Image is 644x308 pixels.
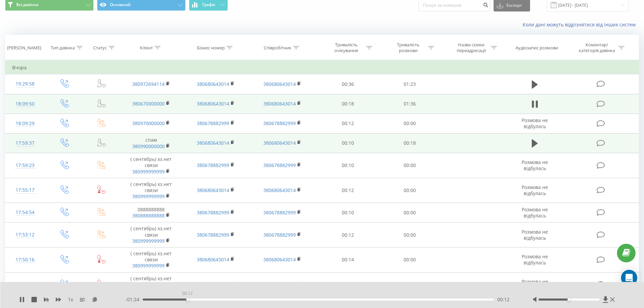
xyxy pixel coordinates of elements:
div: Тип дзвінка [51,45,75,51]
td: 01:36 [379,94,441,114]
a: 380670000000 [132,100,165,107]
td: 00:12 [317,114,379,133]
td: 0888888888 [119,203,183,222]
span: Розмова не відбулась [522,206,548,219]
span: Розмова не відбулась [522,117,548,129]
a: 380680643014 [263,256,296,263]
td: ( сентябрь) хз.нет связи [119,153,183,178]
a: 380680643014 [263,81,296,87]
span: Розмова не відбулась [522,253,548,266]
span: Розмова не відбулась [522,229,548,241]
td: 00:00 [379,178,441,203]
div: Клієнт [140,45,153,51]
a: 380972694114 [132,81,165,87]
a: 380990000000 [132,143,165,149]
td: 00:18 [379,133,441,153]
td: 00:00 [379,272,441,297]
div: Open Intercom Messenger [621,270,637,286]
a: 380678882999 [197,162,229,168]
a: Коли дані можуть відрізнятися вiд інших систем [523,21,639,28]
a: 380999999999 [132,238,165,244]
td: 00:10 [317,203,379,222]
td: ( сентябрь) хз.нет связи [119,272,183,297]
td: 00:00 [379,222,441,247]
td: 00:18 [317,94,379,114]
div: 18:09:50 [12,97,38,111]
div: Тривалість розмови [390,42,426,53]
td: ( сентябрь) хз.нет связи [119,222,183,247]
div: Accessibility label [568,298,570,301]
td: 00:00 [379,114,441,133]
span: 1 x [68,296,73,303]
a: 380678882999 [263,162,296,168]
a: 380680643014 [197,140,229,146]
a: 380678882999 [197,209,229,216]
div: 19:29:58 [12,77,38,91]
a: 380680643014 [263,187,296,193]
td: 01:23 [379,74,441,94]
a: 380680643014 [197,281,229,288]
td: 00:36 [317,74,379,94]
td: 00:14 [317,247,379,273]
a: 380678882999 [263,209,296,216]
a: 380999999999 [132,262,165,269]
td: ( сентябрь) хз.нет связи [119,178,183,203]
div: 17:50:16 [12,253,38,266]
div: 17:55:17 [12,184,38,197]
a: 380680643014 [197,187,229,193]
div: Співробітник [264,45,291,51]
a: 380999999999 [132,168,165,175]
td: 00:34 [317,272,379,297]
div: 17:53:12 [12,228,38,241]
div: 17:59:23 [12,159,38,172]
td: 00:10 [317,133,379,153]
span: Розмова не відбулась [522,159,548,171]
span: 00:12 [497,296,509,303]
span: Всі дзвінки [16,2,39,7]
td: 00:12 [317,178,379,203]
a: 380678882999 [197,120,229,126]
td: 00:00 [379,153,441,178]
span: Розмова не відбулась [522,184,548,196]
td: 00:12 [317,222,379,247]
span: Розмова не відбулась [522,278,548,291]
div: Коментар/категорія дзвінка [577,42,617,53]
div: Accessibility label [186,298,189,301]
td: спам [119,133,183,153]
div: Назва схеми переадресації [453,42,489,53]
a: 380680643014 [263,140,296,146]
a: 380678882999 [263,120,296,126]
span: - 01:24 [125,296,143,303]
div: Бізнес номер [197,45,225,51]
div: 18:09:29 [12,117,38,130]
div: Аудіозапис розмови [516,45,558,51]
td: 00:10 [317,153,379,178]
div: [PERSON_NAME] [7,45,41,51]
div: Статус [93,45,107,51]
a: 380680643014 [197,100,229,107]
div: 17:41:13 [12,278,38,291]
a: 380680643014 [263,281,296,288]
a: 380678882999 [263,232,296,238]
div: 00:12 [181,289,194,298]
a: 380680643014 [263,100,296,107]
div: 17:59:37 [12,137,38,150]
a: 380999999999 [132,193,165,199]
td: Вчора [5,61,639,74]
a: 380678882999 [197,232,229,238]
a: 380680643014 [197,81,229,87]
div: Тривалість очікування [328,42,364,53]
td: 00:00 [379,203,441,222]
td: 00:00 [379,247,441,273]
div: 17:54:54 [12,206,38,219]
span: Графік [202,2,215,7]
a: 380680643014 [197,256,229,263]
td: ( сентябрь) хз.нет связи [119,247,183,273]
a: 380970000000 [132,120,165,126]
a: 380888888888 [132,212,165,219]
